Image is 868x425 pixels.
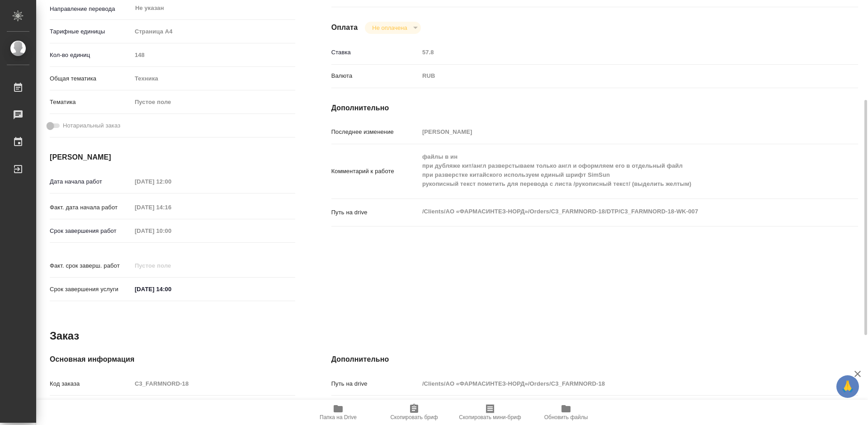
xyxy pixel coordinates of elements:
[50,27,132,36] p: Тарифные единицы
[331,71,419,80] p: Валюта
[452,400,528,425] button: Скопировать мини-бриф
[369,24,410,32] button: Не оплачена
[836,375,859,398] button: 🙏
[132,94,295,110] div: Пустое поле
[331,208,419,217] p: Путь на drive
[331,22,358,33] h4: Оплата
[459,414,521,420] span: Скопировать мини-бриф
[132,259,211,272] input: Пустое поле
[63,121,120,130] span: Нотариальный заказ
[132,48,295,61] input: Пустое поле
[365,22,420,34] div: Не оплачена
[132,377,295,390] input: Пустое поле
[50,74,132,83] p: Общая тематика
[50,379,132,388] p: Код заказа
[419,46,814,59] input: Пустое поле
[132,224,211,237] input: Пустое поле
[419,68,814,84] div: RUB
[135,98,284,107] div: Пустое поле
[331,379,419,388] p: Путь на drive
[132,175,211,188] input: Пустое поле
[331,48,419,57] p: Ставка
[419,377,814,390] input: Пустое поле
[320,414,357,420] span: Папка на Drive
[50,177,132,186] p: Дата начала работ
[419,149,814,192] textarea: файлы в ин при дубляже кит/англ разверстываем только англ и оформляем его в отдельный файл при ра...
[528,400,604,425] button: Обновить файлы
[376,400,452,425] button: Скопировать бриф
[132,201,211,214] input: Пустое поле
[331,127,419,137] p: Последнее изменение
[132,283,211,296] input: ✎ Введи что-нибудь
[300,400,376,425] button: Папка на Drive
[50,152,295,163] h4: [PERSON_NAME]
[331,167,419,176] p: Комментарий к работе
[50,329,79,343] h2: Заказ
[840,377,855,396] span: 🙏
[390,414,438,420] span: Скопировать бриф
[132,24,295,39] div: Страница А4
[544,414,588,420] span: Обновить файлы
[50,354,295,365] h4: Основная информация
[331,103,858,113] h4: Дополнительно
[50,261,132,270] p: Факт. срок заверш. работ
[50,203,132,212] p: Факт. дата начала работ
[331,354,858,365] h4: Дополнительно
[50,285,132,294] p: Срок завершения услуги
[50,5,132,14] p: Направление перевода
[50,51,132,60] p: Кол-во единиц
[50,227,132,236] p: Срок завершения работ
[132,71,295,86] div: Техника
[50,98,132,107] p: Тематика
[419,125,814,138] input: Пустое поле
[419,204,814,219] textarea: /Clients/АО «ФАРМАСИНТЕЗ-НОРД»/Orders/C3_FARMNORD-18/DTP/C3_FARMNORD-18-WK-007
